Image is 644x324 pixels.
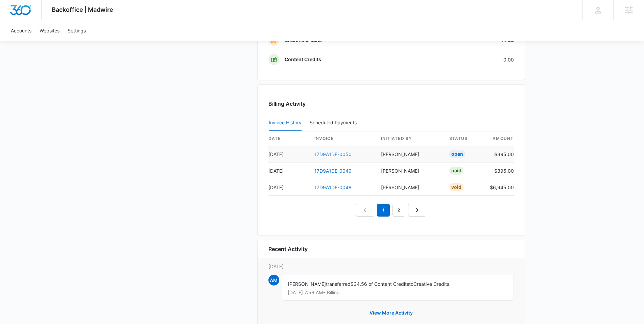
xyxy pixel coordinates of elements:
div: Scheduled Payments [310,120,359,125]
a: Settings [64,20,90,41]
a: 17D9A1DE-0048 [314,184,352,190]
td: 0.00 [442,50,514,69]
p: [DATE] 7:56 AM • Billing [288,290,508,295]
em: 1 [377,204,390,217]
span: transferred [326,281,351,287]
td: [DATE] [268,146,309,163]
a: Websites [35,20,64,41]
th: amount [484,131,514,146]
td: [DATE] [268,179,309,196]
div: Open [449,150,465,158]
div: Paid [449,167,463,175]
th: date [268,131,309,146]
h6: Recent Activity [268,245,308,253]
th: Initiated By [376,131,444,146]
h3: Billing Activity [268,100,514,108]
nav: Pagination [356,204,426,217]
td: [PERSON_NAME] [376,163,444,179]
span: AM [268,275,279,285]
td: [PERSON_NAME] [376,179,444,196]
span: Creative Credits. [413,281,451,287]
span: [PERSON_NAME] [288,281,326,287]
button: Invoice History [269,115,302,131]
a: 17D9A1DE-0050 [314,151,352,157]
span: $34.56 of Content Credits [351,281,409,287]
p: Content Credits [285,56,321,63]
td: $395.00 [484,163,514,179]
a: Accounts [7,20,35,41]
div: Void [449,183,463,191]
a: Page 2 [392,204,405,217]
th: invoice [309,131,376,146]
td: [PERSON_NAME] [376,146,444,163]
a: 17D9A1DE-0049 [314,168,352,174]
button: View More Activity [363,305,420,321]
span: Backoffice | Madwire [52,6,113,13]
th: status [444,131,484,146]
td: $6,945.00 [484,179,514,196]
td: $395.00 [484,146,514,163]
span: to [409,281,413,287]
td: [DATE] [268,163,309,179]
a: Next Page [408,204,426,217]
p: [DATE] [268,263,514,270]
